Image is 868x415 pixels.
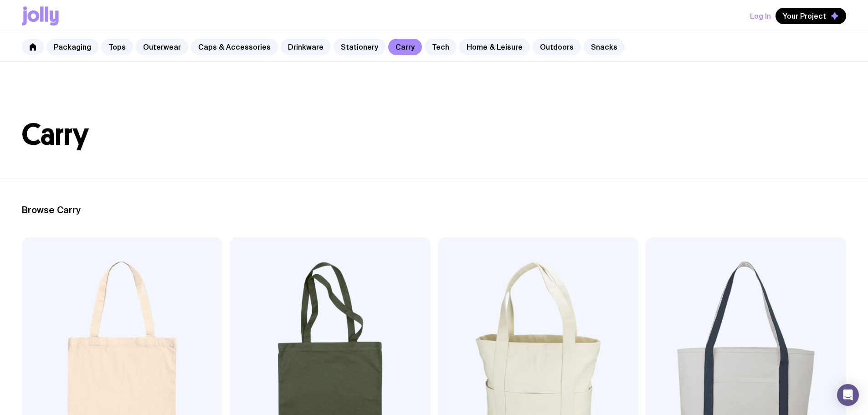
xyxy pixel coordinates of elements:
h2: Browse Carry [22,205,846,215]
button: Log In [750,8,771,24]
button: Your Project [776,8,846,24]
a: Home & Leisure [459,39,530,55]
a: Tops [101,39,133,55]
a: Outdoors [533,39,581,55]
a: Carry [388,39,422,55]
span: Your Project [783,11,826,20]
a: Caps & Accessories [191,39,278,55]
h1: Carry [22,120,846,149]
a: Stationery [334,39,385,55]
a: Tech [425,39,457,55]
div: Open Intercom Messenger [837,384,859,406]
a: Packaging [46,39,98,55]
a: Drinkware [281,39,331,55]
a: Outerwear [136,39,188,55]
a: Snacks [584,39,625,55]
